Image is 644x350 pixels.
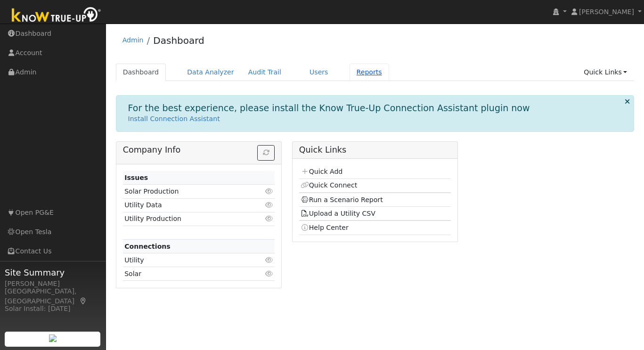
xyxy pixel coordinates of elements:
span: Site Summary [5,266,101,279]
h5: Quick Links [299,145,451,155]
a: Dashboard [153,35,204,46]
a: Admin [122,36,144,44]
a: Users [302,64,335,81]
h5: Company Info [123,145,275,155]
div: [GEOGRAPHIC_DATA], [GEOGRAPHIC_DATA] [5,286,101,306]
img: Know True-Up [7,5,106,26]
i: Click to view [265,257,273,263]
a: Help Center [301,224,349,231]
div: [PERSON_NAME] [5,279,101,289]
a: Data Analyzer [180,64,241,81]
a: Dashboard [116,64,166,81]
i: Click to view [265,188,273,195]
a: Audit Trail [241,64,288,81]
div: Solar Install: [DATE] [5,304,101,314]
a: Upload a Utility CSV [301,210,375,217]
td: Solar [123,267,251,281]
a: Install Connection Assistant [128,115,220,122]
td: Utility Production [123,212,251,226]
strong: Issues [124,174,148,181]
span: [PERSON_NAME] [579,8,634,16]
img: retrieve [49,334,57,342]
a: Reports [350,64,389,81]
a: Run a Scenario Report [301,196,383,203]
a: Map [79,297,88,305]
td: Solar Production [123,185,251,198]
i: Click to view [265,202,273,208]
a: Quick Add [301,168,342,175]
strong: Connections [124,243,171,250]
i: Click to view [265,215,273,222]
i: Click to view [265,270,273,277]
h1: For the best experience, please install the Know True-Up Connection Assistant plugin now [128,103,530,114]
a: Quick Connect [301,181,357,189]
td: Utility Data [123,198,251,212]
a: Quick Links [577,64,634,81]
td: Utility [123,253,251,267]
